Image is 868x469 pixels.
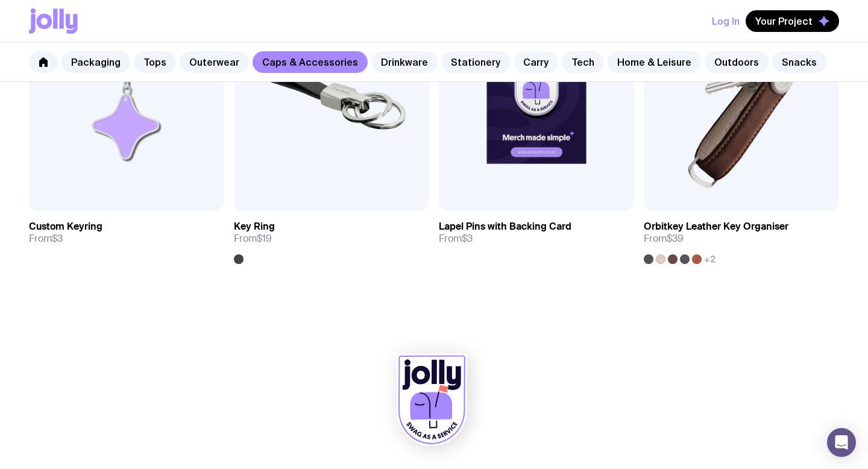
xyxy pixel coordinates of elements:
[253,51,368,73] a: Caps & Accessories
[257,232,272,245] span: $19
[667,232,684,245] span: $39
[29,221,102,233] h3: Custom Keyring
[704,254,715,264] span: +2
[562,51,604,73] a: Tech
[755,15,813,27] span: Your Project
[52,232,63,245] span: $3
[439,221,571,233] h3: Lapel Pins with Backing Card
[827,428,856,457] div: Open Intercom Messenger
[514,51,558,73] a: Carry
[234,221,275,233] h3: Key Ring
[371,51,438,73] a: Drinkware
[61,51,130,73] a: Packaging
[29,211,224,254] a: Custom KeyringFrom$3
[180,51,249,73] a: Outerwear
[29,233,63,245] span: From
[644,211,839,264] a: Orbitkey Leather Key OrganiserFrom$39+2
[462,232,473,245] span: $3
[705,51,769,73] a: Outdoors
[441,51,510,73] a: Stationery
[772,51,826,73] a: Snacks
[439,233,473,245] span: From
[712,10,740,32] button: Log In
[644,233,684,245] span: From
[746,10,839,32] button: Your Project
[234,233,272,245] span: From
[439,211,634,254] a: Lapel Pins with Backing CardFrom$3
[608,51,701,73] a: Home & Leisure
[134,51,176,73] a: Tops
[234,211,429,264] a: Key RingFrom$19
[644,221,788,233] h3: Orbitkey Leather Key Organiser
